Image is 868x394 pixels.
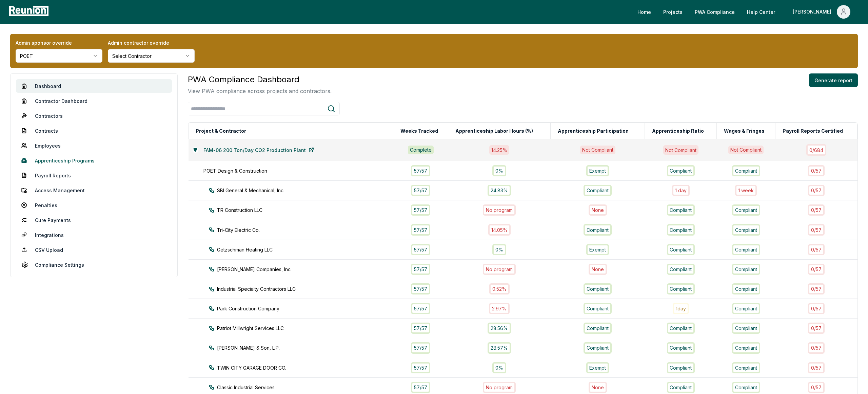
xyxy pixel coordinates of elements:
div: Compliant [667,224,695,235]
div: None [589,204,607,216]
div: 14.05% [488,224,511,235]
button: Generate report [809,73,858,87]
div: 57 / 57 [411,342,430,353]
div: 0.52% [489,283,510,294]
div: Compliant [732,323,760,334]
a: Contracts [16,124,172,137]
div: Tri-City Electric Co. [209,226,406,234]
div: None [589,382,607,393]
div: Compliant [667,283,695,294]
div: Compliant [667,264,695,275]
div: Park Construction Company [209,305,406,312]
label: Admin contractor override [108,39,195,46]
p: View PWA compliance across projects and contractors. [188,87,332,95]
div: SBI General & Mechanical, Inc. [209,187,406,194]
a: Integrations [16,228,172,242]
div: 1 week [735,185,757,196]
div: 57 / 57 [411,244,430,255]
div: 57 / 57 [411,323,430,334]
div: 24.83% [488,185,511,196]
div: None [589,264,607,275]
a: Cure Payments [16,213,172,227]
div: Compliant [667,342,695,353]
div: 28.56% [488,323,511,334]
div: 57 / 57 [411,303,430,314]
a: Employees [16,139,172,152]
div: Compliant [732,342,760,353]
div: Compliant [732,224,760,235]
div: 57 / 57 [411,224,430,235]
div: 0 / 57 [808,264,825,275]
a: Payroll Reports [16,169,172,182]
div: [PERSON_NAME] & Son, L.P. [209,344,406,351]
div: Compliant [584,283,612,294]
div: Exempt [586,165,609,176]
div: Getzschman Heating LLC [209,246,406,253]
div: 0% [492,244,506,255]
div: Patriot Millwright Services LLC [209,325,406,332]
a: Projects [658,5,688,19]
button: [PERSON_NAME] [787,5,856,19]
div: 1 day [672,185,690,196]
div: Not Compliant [580,146,615,154]
div: TWIN CITY GARAGE DOOR CO. [209,364,406,371]
div: [PERSON_NAME] Companies, Inc. [209,266,406,273]
div: 57 / 57 [411,264,430,275]
div: Compliant [584,303,612,314]
div: 57 / 57 [411,362,430,373]
div: 0 / 57 [808,204,825,216]
div: Classic Industrial Services [209,384,406,391]
div: 57 / 57 [411,185,430,196]
div: 2.97% [489,303,510,314]
a: Contractor Dashboard [16,94,172,108]
div: No program [483,382,516,393]
div: Compliant [667,323,695,334]
button: Apprenticeship Ratio [651,124,705,138]
div: POET Design & Construction [203,167,400,174]
div: Compliant [667,204,695,216]
div: 1 day [673,303,689,314]
div: 0 / 57 [808,342,825,353]
div: Compliant [732,283,760,294]
div: [PERSON_NAME] [793,5,834,19]
a: Apprenticeship Programs [16,154,172,167]
div: Not Compliant [663,145,698,154]
button: Project & Contractor [194,124,248,138]
div: 57 / 57 [411,165,430,176]
a: CSV Upload [16,243,172,257]
button: Wages & Fringes [723,124,766,138]
div: Compliant [584,185,612,196]
a: Help Center [742,5,781,19]
div: 57 / 57 [411,382,430,393]
a: Penalties [16,198,172,212]
div: 0 / 57 [808,362,825,373]
div: Compliant [667,244,695,255]
div: Compliant [732,165,760,176]
div: Complete [408,146,434,154]
div: Compliant [732,362,760,373]
div: Compliant [732,303,760,314]
nav: Main [632,5,861,19]
button: Payroll Reports Certified [781,124,844,138]
button: Apprenticeship Participation [556,124,630,138]
div: Exempt [586,362,609,373]
div: Compliant [584,342,612,353]
div: Compliant [584,224,612,235]
div: Industrial Specialty Contractors LLC [209,285,406,292]
label: Admin sponsor override [16,39,102,46]
a: Access Management [16,183,172,197]
div: 0 / 57 [808,224,825,235]
div: Not Compliant [728,146,764,154]
a: PWA Compliance [689,5,740,19]
div: Compliant [667,382,695,393]
div: Compliant [584,323,612,334]
div: 0% [492,362,506,373]
a: Compliance Settings [16,258,172,271]
div: 28.57% [488,342,511,353]
a: Home [632,5,656,19]
div: Compliant [667,362,695,373]
div: 0 / 684 [806,144,826,155]
h3: PWA Compliance Dashboard [188,73,332,86]
div: 0 / 57 [808,283,825,294]
div: Compliant [667,165,695,176]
